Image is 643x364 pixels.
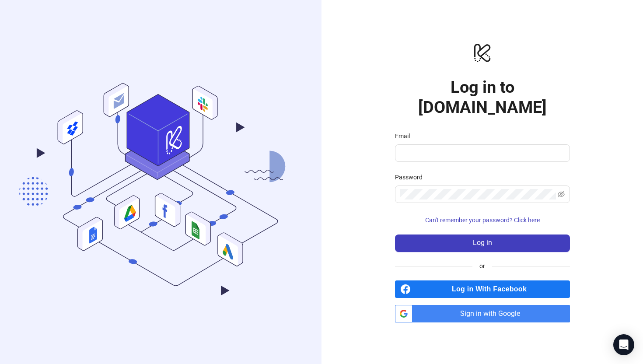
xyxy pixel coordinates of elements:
[395,213,570,227] button: Can't remember your password? Click here
[472,261,492,271] span: or
[395,280,570,298] a: Log in With Facebook
[558,191,565,198] span: eye-invisible
[416,305,570,322] span: Sign in with Google
[400,148,563,158] input: Email
[395,305,570,322] a: Sign in with Google
[395,77,570,117] h1: Log in to [DOMAIN_NAME]
[395,217,570,224] a: Can't remember your password? Click here
[473,239,492,247] span: Log in
[425,217,540,224] span: Can't remember your password? Click here
[395,172,428,182] label: Password
[613,334,634,355] div: Open Intercom Messenger
[395,131,416,141] label: Email
[395,234,570,252] button: Log in
[414,280,570,298] span: Log in With Facebook
[400,189,556,199] input: Password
